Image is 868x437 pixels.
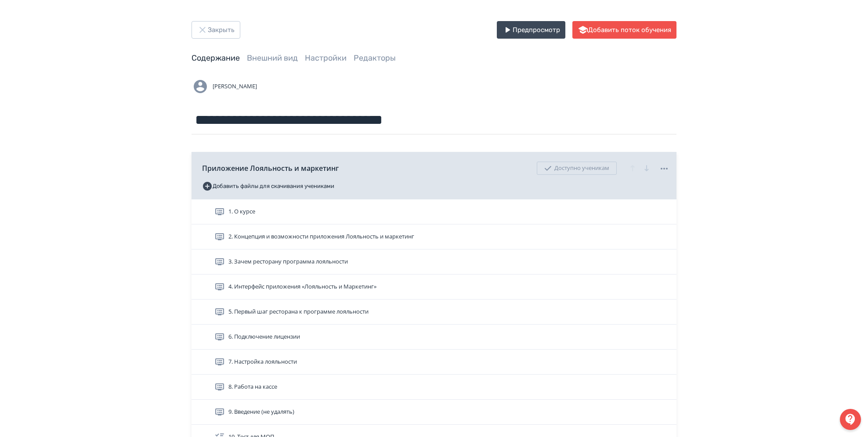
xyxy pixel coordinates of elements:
a: Содержание [192,53,240,63]
span: 7. Настройка лояльности [228,358,297,366]
a: Настройки [305,53,347,63]
span: 4. Интерфейс приложения «Лояльность и Маркетинг» [228,282,376,291]
div: 2. Концепция и возможности приложения Лояльность и маркетинг [192,224,676,249]
span: 3. Зачем ресторану программа лояльности [228,257,348,266]
span: 9. Введение (не удалять) [228,408,294,416]
button: Добавить поток обучения [572,21,676,39]
div: 9. Введение (не удалять) [192,400,676,425]
span: 2. Концепция и возможности приложения Лояльность и маркетинг [228,232,414,241]
div: 4. Интерфейс приложения «Лояльность и Маркетинг» [192,274,676,300]
div: 5. Первый шаг ресторана к программе лояльности [192,300,676,325]
div: 7. Настройка лояльности [192,350,676,375]
div: 6. Подключение лицензии [192,325,676,350]
span: 5. Первый шаг ресторана к программе лояльности [228,307,369,316]
div: 8. Работа на кассе [192,375,676,400]
button: Добавить файлы для скачивания учениками [202,179,334,193]
span: 8. Работа на кассе [228,383,277,391]
div: Доступно ученикам [537,162,617,175]
a: Внешний вид [247,53,298,63]
span: [PERSON_NAME] [213,82,257,91]
div: 1. О курсе [192,199,676,224]
span: 1. О курсе [228,207,255,216]
button: Предпросмотр [497,21,565,39]
a: Редакторы [354,53,396,63]
button: Закрыть [192,21,240,39]
span: Приложение Лояльность и маркетинг [202,163,339,173]
span: 6. Подключение лицензии [228,332,300,341]
div: 3. Зачем ресторану программа лояльности [192,249,676,274]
